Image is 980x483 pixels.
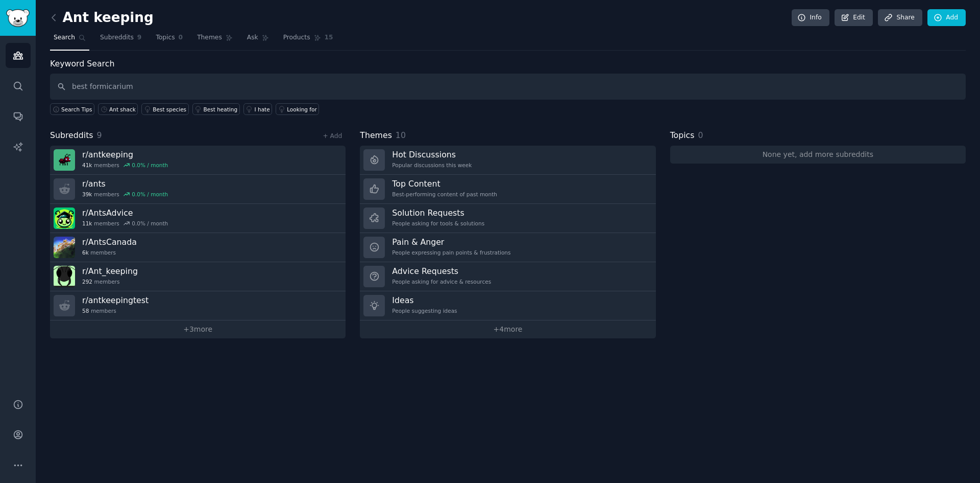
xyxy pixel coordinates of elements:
img: antkeeping [54,149,75,171]
span: Themes [360,129,392,142]
h3: Advice Requests [392,266,491,277]
a: Top ContentBest-performing content of past month [360,175,655,204]
span: 39k [82,191,92,198]
span: Ask [247,33,258,42]
div: members [82,191,168,198]
span: 292 [82,278,92,285]
h2: Ant keeping [50,10,154,26]
div: Best-performing content of past month [392,191,497,198]
a: Themes [193,30,236,51]
a: I hate [243,103,273,115]
span: Search [54,33,75,42]
a: Ask [243,30,273,51]
h3: r/ AntsCanada [82,237,137,247]
h3: r/ antkeepingtest [82,295,149,306]
a: Ant shack [98,103,138,115]
span: 58 [82,307,89,314]
a: None yet, add more subreddits [670,146,966,164]
img: AntsAdvice [54,208,75,229]
a: Best species [141,103,188,115]
label: Keyword Search [50,59,114,68]
img: Ant_keeping [54,266,75,287]
a: Add [927,9,966,27]
div: People asking for tools & solutions [392,220,484,227]
div: 0.0 % / month [132,220,168,227]
div: 0.0 % / month [132,191,168,198]
span: 15 [325,33,333,42]
span: 11k [82,220,92,227]
span: Topics [670,129,695,142]
h3: r/ Ant_keeping [82,266,138,277]
h3: r/ antkeeping [82,149,168,160]
div: 0.0 % / month [132,162,168,169]
span: Topics [156,33,175,42]
h3: r/ AntsAdvice [82,208,168,218]
span: Themes [197,33,222,42]
span: Subreddits [50,129,93,142]
h3: Ideas [392,295,457,306]
div: members [82,278,138,285]
h3: Pain & Anger [392,237,510,247]
a: +4more [360,320,655,338]
div: People asking for advice & resources [392,278,491,285]
a: Info [792,9,829,27]
input: Keyword search in audience [50,74,966,100]
a: IdeasPeople suggesting ideas [360,291,655,320]
div: People expressing pain points & frustrations [392,249,510,256]
span: 9 [97,130,102,140]
a: r/antkeeping41kmembers0.0% / month [50,146,346,175]
h3: Top Content [392,178,497,189]
span: 41k [82,162,92,169]
a: Search [50,30,89,51]
div: I hate [255,106,270,113]
a: Topics0 [152,30,186,51]
a: Looking for [276,103,319,115]
div: members [82,220,168,227]
a: Edit [835,9,873,27]
a: +3more [50,320,346,338]
img: AntsCanada [54,237,75,258]
span: Subreddits [100,33,134,42]
span: 9 [137,33,142,42]
a: Advice RequestsPeople asking for advice & resources [360,262,655,291]
div: members [82,249,137,256]
span: 0 [179,33,183,42]
a: r/ants39kmembers0.0% / month [50,175,346,204]
div: Ant shack [109,106,136,113]
span: Products [283,33,310,42]
a: Pain & AngerPeople expressing pain points & frustrations [360,233,655,262]
a: + Add [323,132,342,140]
a: r/AntsAdvice11kmembers0.0% / month [50,204,346,233]
a: Best heating [192,103,240,115]
div: members [82,307,149,314]
button: Search Tips [50,103,94,115]
div: Best heating [204,106,238,113]
h3: Solution Requests [392,208,484,218]
div: Popular discussions this week [392,162,472,169]
a: Solution RequestsPeople asking for tools & solutions [360,204,655,233]
h3: Hot Discussions [392,149,472,160]
a: Products15 [280,30,337,51]
span: 0 [698,130,703,140]
a: r/Ant_keeping292members [50,262,346,291]
span: 10 [396,130,406,140]
a: r/antkeepingtest58members [50,291,346,320]
span: Search Tips [61,106,92,113]
div: members [82,162,168,169]
div: Best species [153,106,186,113]
a: r/AntsCanada6kmembers [50,233,346,262]
a: Share [878,9,922,27]
a: Hot DiscussionsPopular discussions this week [360,146,655,175]
div: Looking for [287,106,317,113]
span: 6k [82,249,89,256]
a: Subreddits9 [96,30,145,51]
div: People suggesting ideas [392,307,457,314]
img: GummySearch logo [6,9,30,27]
h3: r/ ants [82,178,168,189]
